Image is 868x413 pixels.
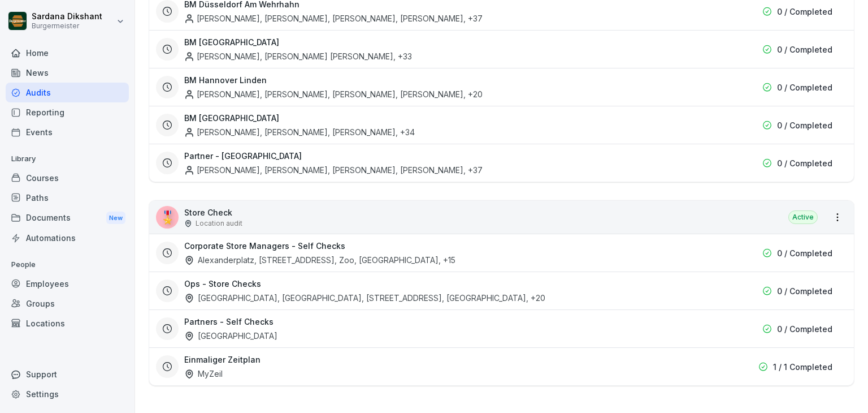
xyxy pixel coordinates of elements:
p: 0 / Completed [777,119,832,131]
p: Burgermeister [32,22,102,30]
h3: BM [GEOGRAPHIC_DATA] [184,112,279,124]
a: Settings [6,384,129,404]
a: Locations [6,313,129,333]
p: Library [6,150,129,168]
div: [PERSON_NAME], [PERSON_NAME], [PERSON_NAME] , +34 [184,126,415,138]
a: Employees [6,274,129,294]
a: Events [6,122,129,142]
p: Store Check [184,206,242,218]
a: Paths [6,188,129,208]
p: 0 / Completed [777,247,832,259]
p: Sardana Dikshant [32,12,102,21]
a: Courses [6,168,129,188]
a: News [6,63,129,83]
a: DocumentsNew [6,208,129,229]
h3: BM Hannover Linden [184,74,267,86]
div: Alexanderplatz, [STREET_ADDRESS], Zoo, [GEOGRAPHIC_DATA] , +15 [184,254,455,266]
a: Home [6,43,129,63]
p: Location audit [196,218,242,229]
div: [PERSON_NAME], [PERSON_NAME], [PERSON_NAME], [PERSON_NAME] , +20 [184,88,483,100]
div: [GEOGRAPHIC_DATA] [184,330,277,342]
p: 1 / 1 Completed [773,361,832,373]
h3: Corporate Store Managers - Self Checks [184,240,345,252]
div: [PERSON_NAME], [PERSON_NAME] [PERSON_NAME] , +33 [184,50,412,62]
p: 0 / Completed [777,323,832,335]
a: Automations [6,228,129,248]
a: Reporting [6,102,129,122]
p: 0 / Completed [777,285,832,297]
div: Active [788,210,818,224]
div: Documents [6,208,129,229]
p: People [6,256,129,274]
h3: Partners - Self Checks [184,316,274,328]
a: Audits [6,83,129,102]
h3: BM [GEOGRAPHIC_DATA] [184,36,279,48]
a: Groups [6,294,129,313]
div: 🎖️ [156,206,179,229]
p: 0 / Completed [777,81,832,93]
p: 0 / Completed [777,6,832,18]
h3: Ops - Store Checks [184,278,261,290]
div: [GEOGRAPHIC_DATA], [GEOGRAPHIC_DATA], [STREET_ADDRESS], [GEOGRAPHIC_DATA] , +20 [184,292,545,304]
div: [PERSON_NAME], [PERSON_NAME], [PERSON_NAME], [PERSON_NAME] , +37 [184,164,483,176]
div: New [106,212,125,225]
p: 0 / Completed [777,44,832,55]
div: Support [6,364,129,384]
h3: Partner - [GEOGRAPHIC_DATA] [184,150,302,162]
p: 0 / Completed [777,157,832,169]
div: MyZeil [184,368,223,380]
div: [PERSON_NAME], [PERSON_NAME], [PERSON_NAME], [PERSON_NAME] , +37 [184,12,483,24]
h3: Einmaliger Zeitplan [184,354,261,365]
